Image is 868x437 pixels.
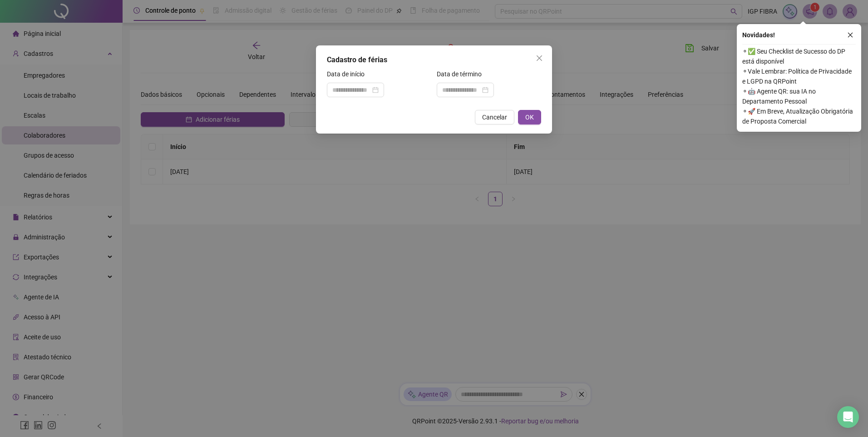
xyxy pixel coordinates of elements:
span: OK [525,112,534,122]
span: ⚬ 🤖 Agente QR: sua IA no Departamento Pessoal [742,86,856,106]
span: ⚬ 🚀 Em Breve, Atualização Obrigatória de Proposta Comercial [742,106,856,126]
span: ⚬ Vale Lembrar: Política de Privacidade e LGPD na QRPoint [742,66,856,86]
span: close [847,32,853,38]
span: close [536,55,543,62]
button: Close [532,51,547,65]
div: Cadastro de férias [327,55,541,65]
span: ⚬ ✅ Seu Checklist de Sucesso do DP está disponível [742,46,856,66]
button: Cancelar [475,110,514,124]
label: Data de término [437,69,488,79]
label: Data de início [327,69,370,79]
div: Open Intercom Messenger [837,406,859,428]
span: Cancelar [482,112,507,122]
button: OK [518,110,541,124]
span: Novidades ! [742,30,775,40]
